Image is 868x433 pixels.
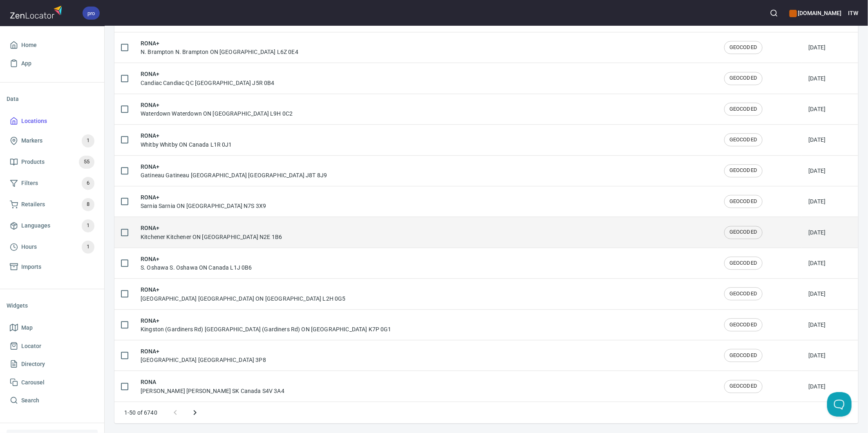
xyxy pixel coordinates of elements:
[808,167,825,175] div: [DATE]
[725,259,762,267] span: GEOCODED
[7,373,98,392] a: Carousel
[808,351,825,359] div: [DATE]
[21,199,45,210] span: Retailers
[808,259,825,267] div: [DATE]
[21,157,45,167] span: Products
[827,392,852,417] iframe: Help Scout Beacon - Open
[21,323,33,333] span: Map
[7,36,98,54] a: Home
[7,258,98,276] a: Imports
[82,136,94,145] span: 1
[21,116,47,126] span: Locations
[82,179,94,188] span: 6
[790,10,797,17] button: color-CE600E
[79,157,94,167] span: 55
[141,254,252,272] div: S. Oshawa S. Oshawa ON Canada L1J 0B6
[7,54,98,73] a: App
[141,316,391,325] h6: RONA+
[83,9,100,18] span: pro
[725,382,762,390] span: GEOCODED
[7,194,98,215] a: Retailers8
[141,377,284,386] h6: RONA
[7,89,98,109] li: Data
[141,377,284,395] div: [PERSON_NAME] [PERSON_NAME] SK Canada S4V 3A4
[7,237,98,258] a: Hours1
[808,321,825,329] div: [DATE]
[10,3,65,21] img: zenlocator
[141,316,391,333] div: Kingston (Gardiners Rd) [GEOGRAPHIC_DATA] (Gardiners Rd) ON [GEOGRAPHIC_DATA] K7P 0G1
[725,352,762,359] span: GEOCODED
[7,391,98,410] a: Search
[808,290,825,298] div: [DATE]
[185,403,205,422] button: Next page
[7,173,98,194] a: Filters6
[7,319,98,337] a: Map
[21,221,50,231] span: Languages
[141,69,275,87] div: Candiac Candiac QC [GEOGRAPHIC_DATA] J5R 0B4
[141,39,298,56] div: N. Brampton N. Brampton ON [GEOGRAPHIC_DATA] L6Z 0E4
[7,355,98,373] a: Directory
[124,408,157,417] p: 1-50 of 6740
[141,100,293,118] div: Waterdown Waterdown ON [GEOGRAPHIC_DATA] L9H 0C2
[21,242,37,252] span: Hours
[790,4,841,22] div: Manage your apps
[21,58,31,69] span: App
[808,136,825,144] div: [DATE]
[21,178,38,188] span: Filters
[141,69,275,78] h6: RONA+
[725,290,762,298] span: GEOCODED
[21,40,37,50] span: Home
[7,337,98,355] a: Locator
[21,395,39,406] span: Search
[7,152,98,173] a: Products55
[848,9,858,18] h6: ITW
[725,167,762,174] span: GEOCODED
[21,262,41,272] span: Imports
[725,136,762,144] span: GEOCODED
[141,39,298,48] h6: RONA+
[725,105,762,113] span: GEOCODED
[141,162,327,179] div: Gatineau Gatineau [GEOGRAPHIC_DATA] [GEOGRAPHIC_DATA] J8T 8J9
[141,285,346,302] div: [GEOGRAPHIC_DATA] [GEOGRAPHIC_DATA] ON [GEOGRAPHIC_DATA] L2H 0G5
[725,198,762,205] span: GEOCODED
[21,341,41,351] span: Locator
[141,162,327,171] h6: RONA+
[790,9,841,18] h6: [DOMAIN_NAME]
[808,197,825,205] div: [DATE]
[765,4,783,22] button: Search
[808,43,825,51] div: [DATE]
[725,44,762,51] span: GEOCODED
[21,136,43,146] span: Markers
[848,4,858,22] button: ITW
[141,100,293,109] h6: RONA+
[141,223,282,232] h6: RONA+
[141,285,346,294] h6: RONA+
[7,296,98,315] li: Widgets
[141,131,232,148] div: Whitby Whitby ON Canada L1R 0J1
[7,130,98,152] a: Markers1
[7,215,98,237] a: Languages1
[83,7,100,20] div: pro
[21,377,45,388] span: Carousel
[808,382,825,391] div: [DATE]
[725,321,762,329] span: GEOCODED
[808,105,825,113] div: [DATE]
[141,131,232,140] h6: RONA+
[141,347,266,356] h6: RONA+
[141,193,266,202] h6: RONA+
[725,74,762,82] span: GEOCODED
[141,223,282,241] div: Kitchener Kitchener ON [GEOGRAPHIC_DATA] N2E 1B6
[808,74,825,83] div: [DATE]
[21,359,45,369] span: Directory
[141,347,266,364] div: [GEOGRAPHIC_DATA] [GEOGRAPHIC_DATA] 3P8
[7,112,98,130] a: Locations
[82,221,94,230] span: 1
[141,193,266,210] div: Sarnia Sarnia ON [GEOGRAPHIC_DATA] N7S 3X9
[82,200,94,209] span: 8
[82,242,94,252] span: 1
[808,228,825,237] div: [DATE]
[725,228,762,236] span: GEOCODED
[141,254,252,263] h6: RONA+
